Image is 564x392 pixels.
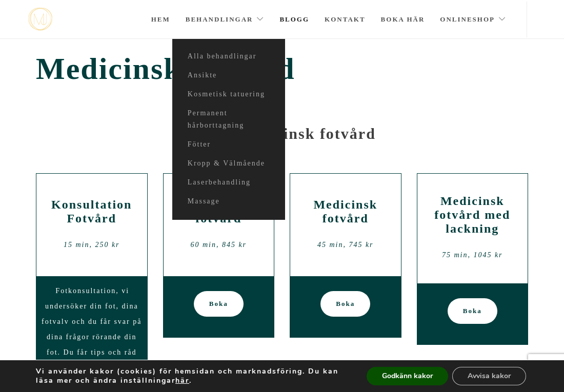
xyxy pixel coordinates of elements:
[172,154,285,173] a: Kropp & Välmående
[36,367,348,385] p: Vi använder kakor (cookies) för hemsidan och marknadsföring. Du kan läsa mer och ändra inställnin...
[325,2,366,37] a: Kontakt
[175,376,189,385] button: här
[463,298,482,324] span: Boka
[172,135,285,154] a: Fötter
[172,66,285,85] a: Ansikte
[186,2,265,37] a: Behandlingar
[172,85,285,104] a: Kosmetisk tatuering
[425,247,520,263] div: 75 min, 1045 kr
[172,173,285,192] a: Laserbehandling
[440,2,506,37] a: Onlineshop
[44,198,139,225] h2: Konsultation Fotvård
[448,298,497,324] a: Boka
[44,237,139,253] div: 15 min, 250 kr
[298,198,393,225] h2: Medicinsk fotvård
[171,237,267,253] div: 60 min, 845 kr
[28,8,52,31] a: mjstudio mjstudio mjstudio
[425,194,520,236] h2: Medicinsk fotvård med lackning
[209,291,228,317] span: Boka
[172,47,285,66] a: Alla behandlingar
[172,192,285,211] a: Massage
[381,2,425,37] a: Boka här
[336,291,355,317] span: Boka
[320,291,370,317] a: Boka
[194,291,244,317] a: Boka
[452,367,526,385] button: Avvisa kakor
[151,2,170,37] a: Hem
[367,367,448,385] button: Godkänn kakor
[172,104,285,135] a: Permanent hårborttagning
[28,8,52,31] img: mjstudio
[279,2,309,37] a: Blogg
[42,287,142,387] span: Fotkonsultation, vi undersöker din fot, dina fotvalv och du får svar på dina frågor rörande din f...
[171,198,267,225] h2: Medicinsk fotvård
[36,51,528,87] span: Medicinsk fotvård
[298,237,393,253] div: 45 min, 745 kr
